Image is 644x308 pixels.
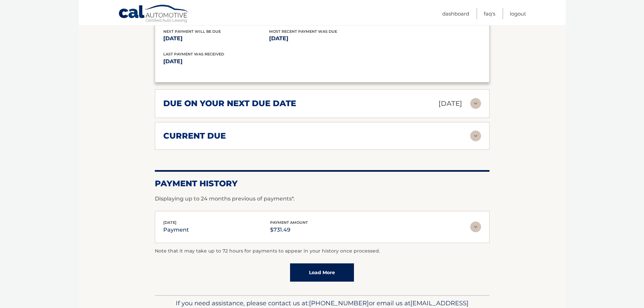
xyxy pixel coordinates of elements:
[155,195,490,203] p: Displaying up to 24 months previous of payments*.
[155,179,490,189] h2: Payment History
[163,29,221,34] span: Next Payment will be due
[309,299,369,307] span: [PHONE_NUMBER]
[470,131,481,141] img: accordion-rest.svg
[470,98,481,109] img: accordion-rest.svg
[118,4,189,24] a: Cal Automotive
[290,263,354,282] a: Load More
[270,220,308,225] span: payment amount
[269,29,337,34] span: Most Recent Payment Was Due
[484,8,495,19] a: FAQ's
[270,225,308,235] p: $731.49
[163,34,269,43] p: [DATE]
[163,52,224,56] span: Last Payment was received
[163,225,189,235] p: payment
[163,98,296,109] h2: due on your next due date
[470,221,481,232] img: accordion-rest.svg
[163,220,176,225] span: [DATE]
[155,247,490,255] p: Note that it may take up to 72 hours for payments to appear in your history once processed.
[438,98,462,110] p: [DATE]
[163,131,226,141] h2: current due
[163,57,322,66] p: [DATE]
[269,34,375,43] p: [DATE]
[510,8,526,19] a: Logout
[442,8,469,19] a: Dashboard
